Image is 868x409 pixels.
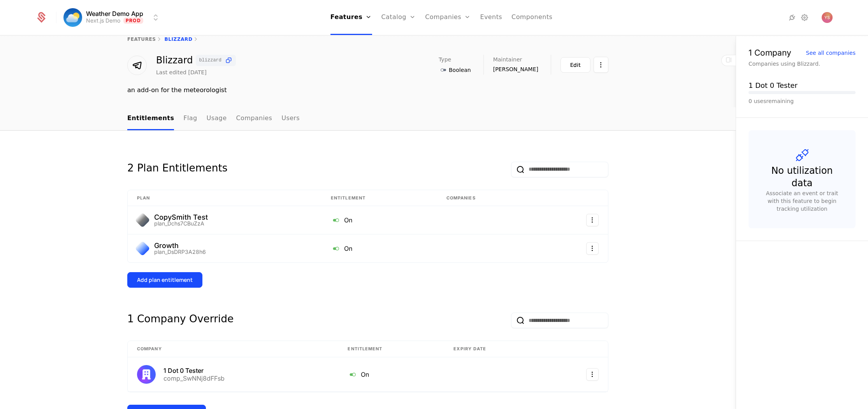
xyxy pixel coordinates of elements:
[127,107,300,130] ul: Choose Sub Page
[764,164,840,189] div: No utilization data
[163,375,225,381] div: comp_SwNNj8dFFsb
[444,341,546,357] th: Expiry date
[127,272,202,288] button: Add plan entitlement
[154,214,208,221] div: CopySmith Test
[761,189,843,213] div: Associate an event or trait with this feature to begin tracking utilization
[137,365,156,384] img: 1 Dot 0 Tester
[66,9,160,26] button: Select environment
[127,107,608,130] nav: Main
[449,66,471,74] span: Boolean
[322,190,437,206] th: Entitlement
[331,215,428,225] div: On
[236,107,272,130] a: Companies
[127,313,234,328] div: 1 Company Override
[749,60,856,68] div: Companies using Blizzard.
[338,341,444,357] th: Entitlement
[86,17,120,24] div: Next.js Demo
[86,10,143,17] span: Weather Demo App
[154,221,208,226] div: plan_Dchs7CBuZzA
[207,107,227,130] a: Usage
[586,242,599,255] button: Select action
[493,65,538,73] span: [PERSON_NAME]
[123,17,143,24] span: Prod
[127,37,156,42] a: features
[822,12,833,23] button: Open user button
[183,107,197,130] a: Flag
[137,276,193,284] div: Add plan entitlement
[128,190,322,206] th: Plan
[787,13,797,22] a: Integrations
[806,50,856,56] div: See all companies
[822,12,833,23] img: Youssef Salah
[331,243,428,253] div: On
[63,8,82,27] img: Weather Demo App
[493,57,522,62] span: Maintainer
[154,242,206,249] div: Growth
[586,214,599,226] button: Select action
[749,49,791,57] div: 1 Company
[128,341,338,357] th: Company
[561,57,590,73] button: Edit
[439,57,451,62] span: Type
[594,57,608,73] button: Select action
[348,369,435,379] div: On
[199,58,221,63] span: blizzard
[749,97,856,105] div: 0 uses remaining
[437,190,541,206] th: Companies
[127,162,227,177] div: 2 Plan Entitlements
[800,13,809,22] a: Settings
[281,107,300,130] a: Users
[749,80,798,91] button: 1 Dot 0 Tester
[127,107,174,130] a: Entitlements
[570,61,581,69] div: Edit
[586,368,599,381] button: Select action
[156,55,236,66] div: Blizzard
[154,249,206,255] div: plan_DsDRP3A28h6
[163,367,225,374] div: 1 Dot 0 Tester
[156,68,207,76] div: Last edited [DATE]
[127,86,608,95] div: an add-on for the meteorologist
